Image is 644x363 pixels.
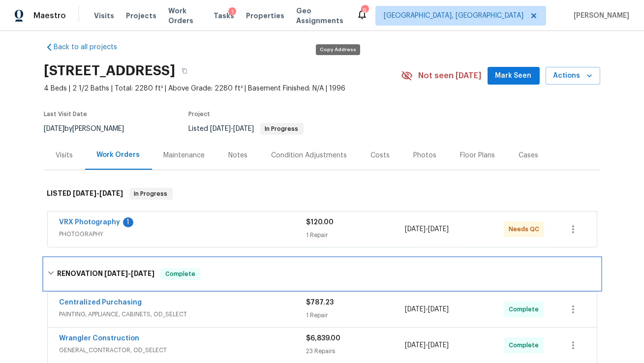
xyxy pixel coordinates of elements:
span: $6,839.00 [307,335,341,342]
span: Tasks [214,12,234,19]
span: [PERSON_NAME] [570,11,629,21]
h2: [STREET_ADDRESS] [44,66,176,76]
span: - [73,190,123,197]
span: Actions [553,70,592,82]
button: Mark Seen [488,67,540,85]
span: Listed [189,125,304,132]
div: LISTED [DATE]-[DATE]In Progress [44,178,600,210]
span: - [405,340,449,350]
div: Photos [414,151,437,160]
span: [DATE] [73,190,97,197]
span: Work Orders [168,6,202,26]
a: Back to all projects [44,42,139,52]
div: RENOVATION [DATE]-[DATE]Complete [44,258,600,290]
div: 1 [123,217,133,227]
div: Floor Plans [460,151,495,160]
div: Condition Adjustments [272,151,347,160]
span: [DATE] [428,226,449,233]
button: Actions [546,67,600,85]
div: 9 [361,6,368,16]
span: Geo Assignments [296,6,344,26]
div: 1 [228,7,236,17]
span: - [104,270,154,277]
div: Work Orders [97,150,140,160]
span: Visits [94,11,114,21]
span: - [405,224,449,234]
div: Notes [229,151,248,160]
a: VRX Photography [60,219,121,226]
span: GENERAL_CONTRACTOR, OD_SELECT [60,345,307,355]
span: Project [189,111,211,117]
span: - [405,304,449,314]
span: [DATE] [104,270,128,277]
span: 4 Beds | 2 1/2 Baths | Total: 2280 ft² | Above Grade: 2280 ft² | Basement Finished: N/A | 1996 [44,84,401,93]
div: Cases [519,151,539,160]
span: In Progress [261,126,303,132]
span: Mark Seen [495,70,532,82]
div: Costs [371,151,390,160]
span: PAINTING, APPLIANCE, CABINETS, OD_SELECT [60,309,307,319]
span: [DATE] [234,125,254,132]
div: 23 Repairs [307,346,405,356]
span: Projects [126,11,156,21]
span: [DATE] [131,270,154,277]
span: Maestro [33,11,66,21]
span: $120.00 [307,219,334,226]
div: Visits [56,151,73,160]
span: Needs QC [509,224,543,234]
h6: LISTED [47,188,123,200]
span: Last Visit Date [44,111,88,117]
span: [GEOGRAPHIC_DATA], [GEOGRAPHIC_DATA] [384,11,523,21]
span: [DATE] [211,125,231,132]
span: Properties [246,11,284,21]
div: 1 Repair [307,230,405,240]
span: [DATE] [428,306,449,313]
span: Not seen [DATE] [419,71,482,81]
span: [DATE] [405,226,426,233]
h6: RENOVATION [57,268,154,280]
span: - [211,125,254,132]
a: Centralized Purchasing [60,299,142,306]
span: [DATE] [100,190,123,197]
span: $787.23 [307,299,334,306]
span: [DATE] [405,342,426,349]
span: [DATE] [428,342,449,349]
div: Maintenance [164,151,205,160]
span: [DATE] [405,306,426,313]
div: by [PERSON_NAME] [44,123,136,135]
a: Wrangler Construction [60,335,140,342]
span: Complete [509,340,543,350]
span: PHOTOGRAPHY [60,229,307,239]
span: [DATE] [44,125,65,132]
span: Complete [509,304,543,314]
div: 1 Repair [307,310,405,320]
span: Complete [161,269,199,279]
span: In Progress [130,189,172,199]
